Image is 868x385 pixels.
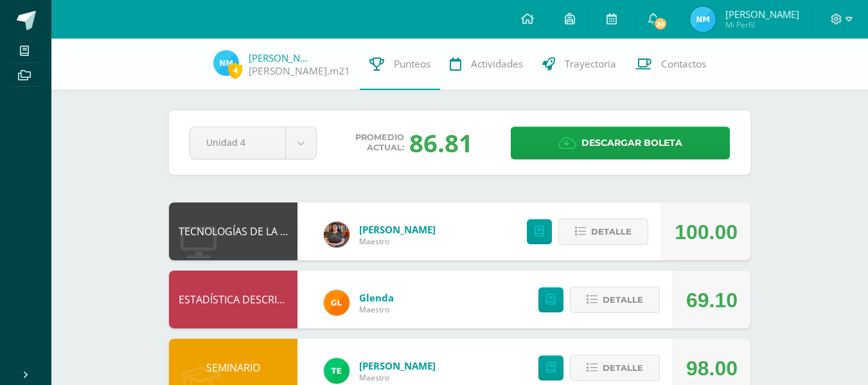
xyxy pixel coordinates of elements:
[394,57,430,71] span: Punteos
[206,127,269,157] span: Unidad 4
[570,355,660,381] button: Detalle
[360,39,440,90] a: Punteos
[686,271,738,329] div: 69.10
[558,219,648,245] button: Detalle
[725,8,799,21] span: [PERSON_NAME]
[440,39,533,90] a: Actividades
[591,220,632,244] span: Detalle
[359,359,436,372] a: [PERSON_NAME]
[249,51,313,64] a: [PERSON_NAME]
[169,202,297,260] div: TECNOLOGÍAS DE LA INFORMACIÓN Y LA COMUNICACIÓN 5
[675,203,738,261] div: 100.00
[249,64,350,78] a: [PERSON_NAME].m21
[725,19,799,30] span: Mi Perfil
[228,62,242,78] span: 4
[511,127,730,159] a: Descargar boleta
[603,288,643,312] span: Detalle
[355,132,404,153] span: Promedio actual:
[213,50,239,76] img: 1873438405914e768c422af73e4c8058.png
[533,39,626,90] a: Trayectoria
[471,57,523,71] span: Actividades
[653,17,668,31] span: 39
[324,290,350,316] img: 7115e4ef1502d82e30f2a52f7cb22b3f.png
[324,358,350,384] img: 43d3dab8d13cc64d9a3940a0882a4dc3.png
[603,356,643,380] span: Detalle
[169,271,297,328] div: ESTADÍSTICA DESCRIPTIVA
[581,127,682,159] span: Descargar boleta
[690,6,716,32] img: 1873438405914e768c422af73e4c8058.png
[661,57,706,71] span: Contactos
[359,223,436,236] a: [PERSON_NAME]
[409,126,473,159] div: 86.81
[359,291,394,304] a: Glenda
[626,39,716,90] a: Contactos
[324,222,350,247] img: 60a759e8b02ec95d430434cf0c0a55c7.png
[565,57,616,71] span: Trayectoria
[359,372,436,383] span: Maestro
[570,287,660,313] button: Detalle
[359,304,394,315] span: Maestro
[190,127,316,159] a: Unidad 4
[359,236,436,247] span: Maestro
